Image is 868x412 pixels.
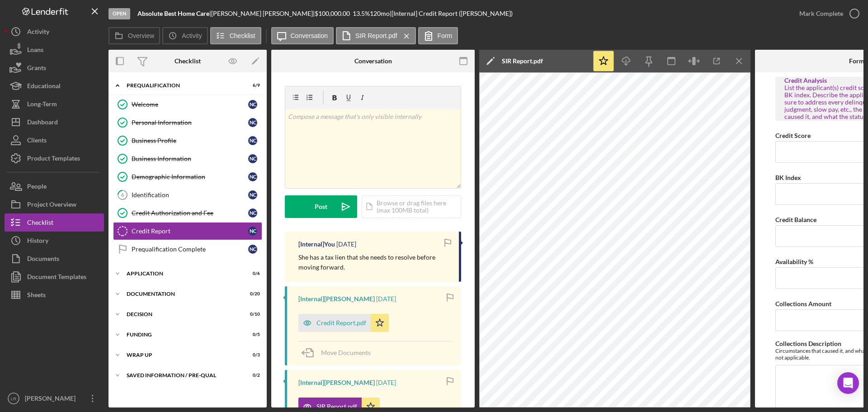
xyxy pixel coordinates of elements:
[316,403,357,410] div: SIR Report.pdf
[248,100,257,109] div: N C
[27,268,86,288] div: Document Templates
[775,216,816,223] label: Credit Balance
[127,291,237,297] div: Documentation
[11,396,16,401] text: LR
[502,57,543,65] div: SIR Report.pdf
[5,23,104,41] button: Activity
[248,245,257,254] div: N C
[5,77,104,95] button: Educational
[775,174,801,181] label: BK Index
[27,250,59,270] div: Documents
[316,319,366,327] div: Credit Report.pdf
[271,27,334,44] button: Conversation
[5,41,104,59] button: Loans
[248,227,257,236] div: N C
[790,5,863,23] button: Mark Complete
[248,136,257,145] div: N C
[244,291,260,297] div: 0 / 20
[23,389,81,410] div: [PERSON_NAME]
[5,195,104,213] button: Project Overview
[370,10,390,17] div: 120 mo
[127,373,237,378] div: Saved Information / Pre-Qual
[248,172,257,181] div: N C
[376,379,396,386] time: 2025-08-07 15:15
[5,232,104,250] a: History
[132,173,248,180] div: Demographic Information
[5,213,104,232] a: Checklist
[775,132,811,139] label: Credit Score
[175,57,201,65] div: Checklist
[108,8,130,19] div: Open
[127,352,237,358] div: Wrap up
[291,32,328,39] label: Conversation
[5,95,104,113] button: Long-Term
[298,241,335,248] div: [Internal] You
[376,295,396,303] time: 2025-08-07 15:15
[27,131,47,152] div: Clients
[5,250,104,268] a: Documents
[5,131,104,149] a: Clients
[113,150,262,168] a: Business InformationNC
[354,57,392,65] div: Conversation
[5,59,104,77] button: Grants
[5,286,104,304] button: Sheets
[298,314,389,332] button: Credit Report.pdf
[353,10,370,17] div: 13.5 %
[127,83,237,88] div: Prequalification
[27,113,58,133] div: Dashboard
[298,341,380,364] button: Move Documents
[27,95,57,115] div: Long-Term
[27,232,48,252] div: History
[5,177,104,195] button: People
[5,113,104,131] button: Dashboard
[244,271,260,276] div: 0 / 6
[113,222,262,240] a: Credit ReportNC
[355,32,397,39] label: SIR Report.pdf
[5,268,104,286] button: Document Templates
[113,240,262,258] a: Prequalification CompleteNC
[298,295,375,303] div: [Internal] [PERSON_NAME]
[5,149,104,167] a: Product Templates
[27,195,76,216] div: Project Overview
[27,177,47,198] div: People
[244,332,260,337] div: 0 / 5
[137,10,211,17] div: |
[336,241,356,248] time: 2025-08-09 03:05
[113,95,262,114] a: WelcomeNC
[244,312,260,317] div: 0 / 10
[27,77,61,97] div: Educational
[108,27,160,44] button: Overview
[775,340,841,347] label: Collections Description
[248,118,257,127] div: N C
[27,149,80,170] div: Product Templates
[113,168,262,186] a: Demographic InformationNC
[132,137,248,144] div: Business Profile
[162,27,208,44] button: Activity
[336,27,416,44] button: SIR Report.pdf
[315,195,327,218] div: Post
[5,389,104,407] button: LR[PERSON_NAME]
[113,204,262,222] a: Credit Authorization and FeeNC
[132,209,248,217] div: Credit Authorization and Fee
[132,119,248,126] div: Personal Information
[121,192,124,198] tspan: 6
[27,59,46,79] div: Grants
[128,32,154,39] label: Overview
[127,271,237,276] div: Application
[837,372,859,394] div: Open Intercom Messenger
[127,332,237,337] div: Funding
[137,9,209,17] b: Absolute Best Home Care
[132,191,248,199] div: Identification
[113,114,262,132] a: Personal InformationNC
[321,349,371,356] span: Move Documents
[315,10,353,17] div: $100,000.00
